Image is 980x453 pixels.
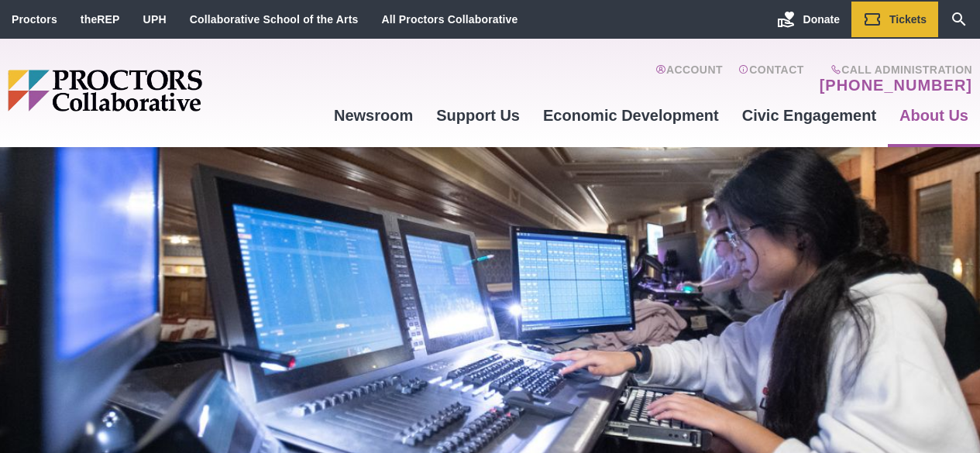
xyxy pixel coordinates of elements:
[190,13,359,26] a: Collaborative School of the Arts
[765,2,851,37] a: Donate
[889,13,927,26] span: Tickets
[851,2,938,37] a: Tickets
[731,94,888,136] a: Civic Engagement
[8,70,322,112] img: Proctors logo
[815,63,972,76] span: Call Administration
[655,63,723,94] a: Account
[381,13,518,26] a: All Proctors Collaborative
[322,94,425,136] a: Newsroom
[12,13,57,26] a: Proctors
[531,94,731,136] a: Economic Development
[81,13,120,26] a: theREP
[888,94,980,136] a: About Us
[803,13,840,26] span: Donate
[738,63,804,94] a: Contact
[938,2,980,37] a: Search
[820,76,972,94] a: [PHONE_NUMBER]
[143,13,167,26] a: UPH
[425,94,531,136] a: Support Us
